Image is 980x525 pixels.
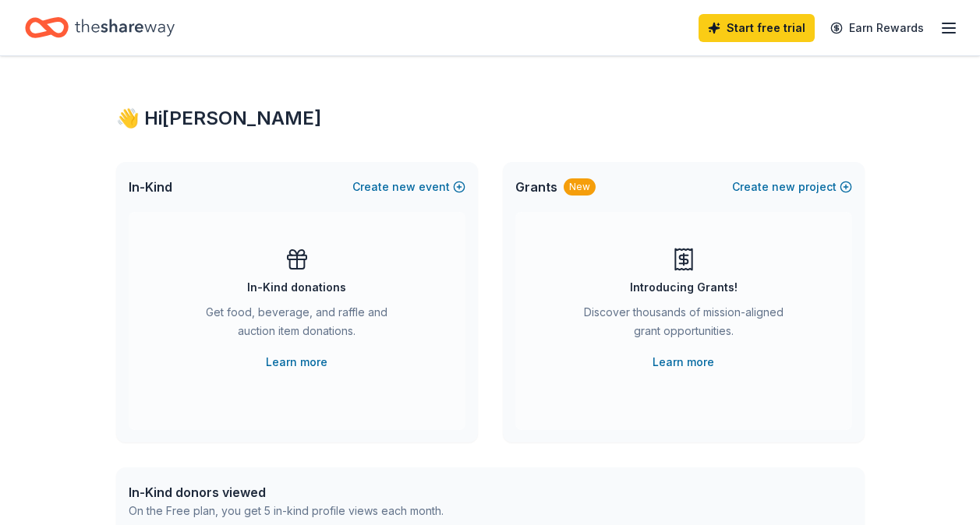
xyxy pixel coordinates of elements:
button: Createnewproject [732,178,852,196]
button: Createnewevent [352,178,465,196]
div: New [564,178,596,196]
div: Introducing Grants! [630,278,738,297]
a: Learn more [653,353,714,372]
div: 👋 Hi [PERSON_NAME] [116,106,865,131]
span: new [772,178,795,196]
a: Learn more [266,353,327,372]
div: In-Kind donations [247,278,346,297]
a: Start free trial [699,14,815,42]
div: On the Free plan, you get 5 in-kind profile views each month. [129,502,444,520]
span: new [392,178,416,196]
span: Grants [515,178,557,196]
div: Discover thousands of mission-aligned grant opportunities. [578,303,790,347]
span: In-Kind [129,178,172,196]
div: Get food, beverage, and raffle and auction item donations. [191,303,403,347]
div: In-Kind donors viewed [129,483,444,502]
a: Earn Rewards [821,14,933,42]
a: Home [25,9,175,46]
